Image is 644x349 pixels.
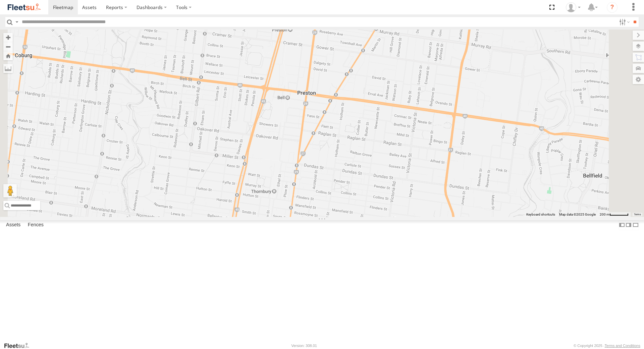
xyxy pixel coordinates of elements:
span: 200 m [600,213,609,216]
div: © Copyright 2025 - [574,344,640,348]
label: Assets [3,221,24,230]
button: Zoom Home [3,51,13,60]
label: Dock Summary Table to the Right [625,220,632,230]
button: Zoom in [3,33,13,42]
button: Drag Pegman onto the map to open Street View [3,184,17,197]
label: Search Query [14,17,19,27]
i: ? [607,2,618,13]
img: fleetsu-logo-horizontal.svg [7,3,42,12]
button: Keyboard shortcuts [526,212,555,217]
a: Terms (opens in new tab) [634,213,641,216]
div: Version: 308.01 [291,344,317,348]
label: Fences [24,221,47,230]
label: Map Settings [633,75,644,84]
label: Hide Summary Table [632,220,639,230]
a: Terms and Conditions [605,344,640,348]
label: Search Filter Options [616,17,631,27]
label: Dock Summary Table to the Left [619,220,625,230]
span: Map data ©2025 Google [559,213,596,216]
a: Visit our Website [4,342,35,349]
button: Map Scale: 200 m per 53 pixels [598,212,631,217]
button: Zoom out [3,42,13,51]
div: Peter Edwardes [563,2,583,12]
label: Measure [3,64,13,73]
